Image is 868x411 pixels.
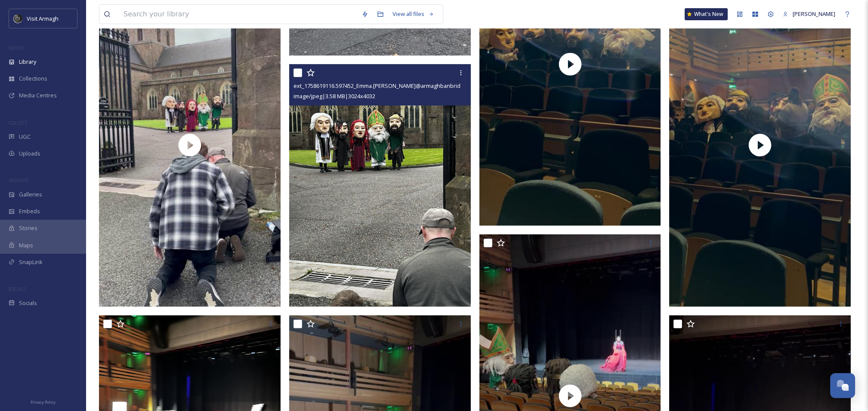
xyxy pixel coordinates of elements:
span: COLLECT [9,119,27,126]
a: View all files [388,6,439,22]
span: Media Centres [19,91,57,100]
span: Socials [19,299,37,307]
span: Collections [19,75,47,83]
img: THE-FIRST-PLACE-VISIT-ARMAGH.COM-BLACK.jpg [14,14,22,23]
span: Embeds [19,207,40,215]
span: image/jpeg | 3.58 MB | 3024 x 4032 [293,92,375,100]
a: Privacy Policy [31,396,56,407]
a: [PERSON_NAME] [778,6,840,22]
span: Stories [19,224,37,232]
img: ext_1758619116.597452_Emma.mcquaid@armaghbanbridgecraigavon.gov.uk-IMG_0377.jpeg [289,64,471,306]
span: [PERSON_NAME] [793,10,835,18]
span: WIDGETS [9,177,28,184]
span: Privacy Policy [31,399,56,405]
span: Visit Armagh [27,15,59,22]
span: Galleries [19,190,42,199]
span: Uploads [19,149,40,158]
span: ext_1758619116.597452_Emma.[PERSON_NAME]@armaghbanbridgecraigavon.gov.uk-IMG_0377.jpeg [293,81,549,90]
span: MEDIA [9,44,24,51]
span: UGC [19,133,31,141]
input: Search your library [119,5,357,24]
span: SOCIALS [9,286,26,292]
button: Open Chat [830,373,855,398]
span: Maps [19,241,33,249]
span: Library [19,58,36,66]
a: What's New [685,8,728,20]
span: SnapLink [19,258,43,266]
